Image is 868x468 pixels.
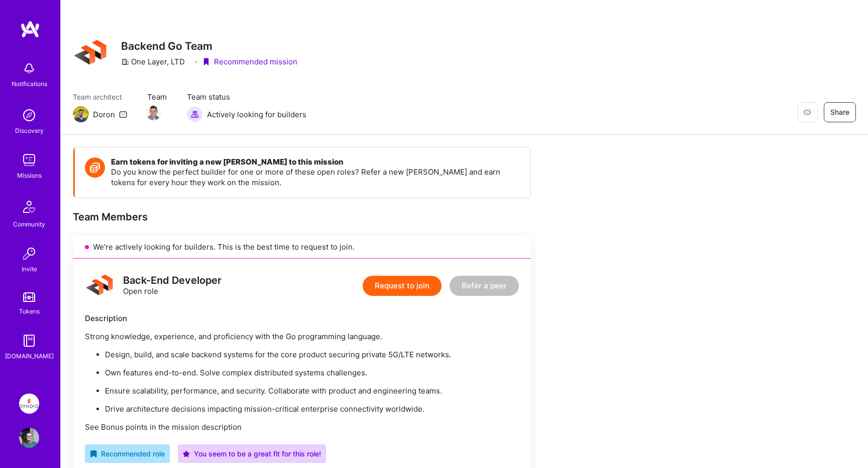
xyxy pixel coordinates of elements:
span: Team status [187,92,306,102]
img: guide book [19,331,39,351]
div: Invite [22,264,37,274]
span: Team [147,92,167,102]
img: Team Architect [73,106,89,122]
h3: Backend Go Team [121,40,297,52]
img: teamwork [19,150,39,170]
i: icon PurpleRibbon [202,58,210,66]
p: Own features end-to-end. Solve complex distributed systems challenges. [105,367,519,378]
img: Token icon [85,158,105,178]
div: We’re actively looking for builders. This is the best time to request to join. [73,236,531,259]
span: Actively looking for builders [207,109,306,120]
img: Invite [19,244,39,264]
a: Team Member Avatar [147,104,160,121]
i: icon CompanyGray [121,58,129,66]
p: See Bonus points in the mission description [85,422,519,432]
div: Doron [93,109,115,120]
div: · [195,56,197,67]
span: Share [830,107,849,117]
div: Recommended mission [202,56,297,67]
a: Syndio: CCA Workflow Orchestration Migration [17,394,42,414]
button: Request to join [363,276,442,296]
i: icon EyeClosed [803,108,811,116]
p: Strong knowledge, experience, and proficiency with the Go programming language. [85,331,519,342]
div: Open role [123,275,222,296]
div: Back-End Developer [123,275,222,286]
a: User Avatar [17,428,42,448]
button: Share [824,102,856,122]
h4: Earn tokens for inviting a new [PERSON_NAME] to this mission [111,158,520,167]
img: Actively looking for builders [187,106,203,122]
button: Refer a peer [450,276,519,296]
p: Ensure scalability, performance, and security. Collaborate with product and engineering teams. [105,385,519,396]
p: Drive architecture decisions impacting mission-critical enterprise connectivity worldwide. [105,404,519,414]
p: Do you know the perfect builder for one or more of these open roles? Refer a new [PERSON_NAME] an... [111,167,520,188]
img: Community [17,195,41,219]
p: Design, build, and scale backend systems for the core product securing private 5G/LTE networks. [105,349,519,360]
div: Missions [17,170,42,181]
img: Team Member Avatar [146,105,161,120]
img: tokens [23,292,35,302]
span: Team architect [73,92,127,102]
div: Notifications [12,79,47,89]
i: icon PurpleStar [183,450,190,457]
img: Company Logo [73,35,109,71]
img: discovery [19,105,39,125]
div: Community [13,219,45,229]
div: Tokens [19,306,40,317]
img: logo [20,20,40,38]
div: You seem to be a great fit for this role! [183,448,321,459]
img: logo [85,271,115,301]
img: User Avatar [19,428,39,448]
div: One Layer, LTD [121,56,185,67]
img: bell [19,58,39,79]
img: Syndio: CCA Workflow Orchestration Migration [19,394,39,414]
i: icon Mail [119,110,127,118]
div: Recommended role [90,448,165,459]
div: Discovery [15,125,44,136]
div: Team Members [73,210,531,223]
i: icon RecommendedBadge [90,450,97,457]
div: Description [85,313,519,324]
div: [DOMAIN_NAME] [5,351,54,361]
